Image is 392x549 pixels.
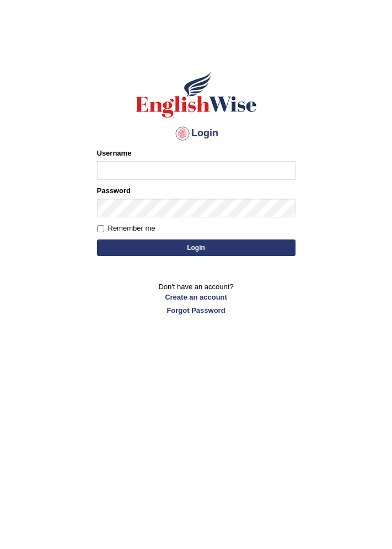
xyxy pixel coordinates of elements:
[97,185,131,196] label: Password
[97,305,296,316] a: Forgot Password
[97,281,296,316] p: Don't have an account?
[97,125,296,142] h4: Login
[97,225,104,232] input: Remember me
[97,223,155,234] label: Remember me
[97,239,296,256] button: Login
[97,148,132,158] label: Username
[133,70,259,119] img: Logo of English Wise sign in for intelligent practice with AI
[97,292,296,302] a: Create an account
